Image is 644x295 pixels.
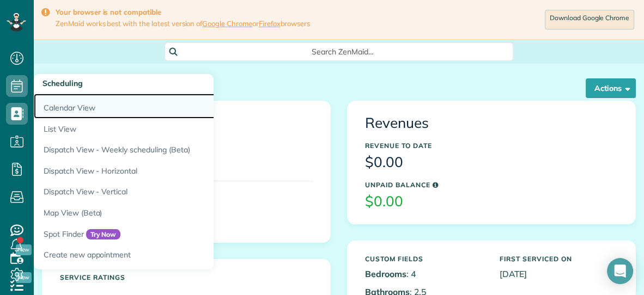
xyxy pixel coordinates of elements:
a: Dispatch View - Weekly scheduling (Beta) [34,139,306,161]
h5: First Serviced On [500,255,618,262]
h3: $0.00 [365,155,618,170]
a: List View [34,119,306,140]
h5: Revenue to Date [365,142,618,149]
h3: $0.00 [365,194,618,210]
a: Google Chrome [202,19,252,28]
span: ZenMaid works best with the latest version of or browsers [56,19,310,28]
a: Download Google Chrome [545,10,634,29]
a: Calendar View [34,94,306,119]
a: Map View (Beta) [34,202,306,224]
button: Actions [586,78,636,98]
b: Bedrooms [365,268,406,279]
div: Open Intercom Messenger [607,258,633,284]
a: Dispatch View - Horizontal [34,161,306,182]
a: Firefox [259,19,281,28]
h5: Unpaid Balance [365,181,618,188]
span: Scheduling [42,78,83,88]
a: Create new appointment [34,244,306,269]
h3: Revenues [365,115,618,131]
strong: Your browser is not compatible [56,8,310,17]
span: Try Now [86,229,121,240]
h5: Service ratings [60,274,313,281]
a: Dispatch View - Vertical [34,181,306,202]
p: [DATE] [500,268,618,280]
p: : 4 [365,268,483,280]
h5: Custom Fields [365,255,483,262]
a: Spot FinderTry Now [34,224,306,245]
